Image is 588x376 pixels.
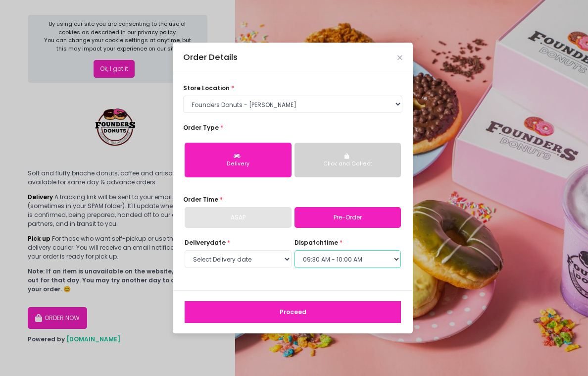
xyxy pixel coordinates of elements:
span: dispatch time [294,238,338,247]
a: Pre-Order [294,207,401,228]
button: Delivery [185,143,292,177]
button: Proceed [185,301,401,323]
button: Close [397,55,402,60]
div: Delivery [191,160,285,168]
button: Click and Collect [294,143,401,177]
div: Click and Collect [301,160,395,168]
div: Order Details [183,52,238,64]
span: Order Time [183,195,218,204]
span: Order Type [183,123,219,132]
span: Delivery date [185,238,226,247]
span: store location [183,84,230,92]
